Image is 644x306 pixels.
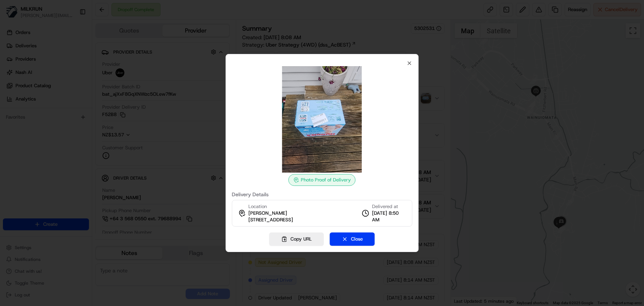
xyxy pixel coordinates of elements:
button: Close [330,232,375,246]
span: Delivered at [372,203,406,210]
img: photo_proof_of_delivery image [269,66,375,173]
span: [PERSON_NAME] [248,210,287,217]
span: [DATE] 8:50 AM [372,210,406,223]
span: Location [248,203,267,210]
label: Delivery Details [232,192,413,197]
button: Copy URL [269,232,324,246]
span: [STREET_ADDRESS] [248,217,293,223]
div: Photo Proof of Delivery [289,174,356,186]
